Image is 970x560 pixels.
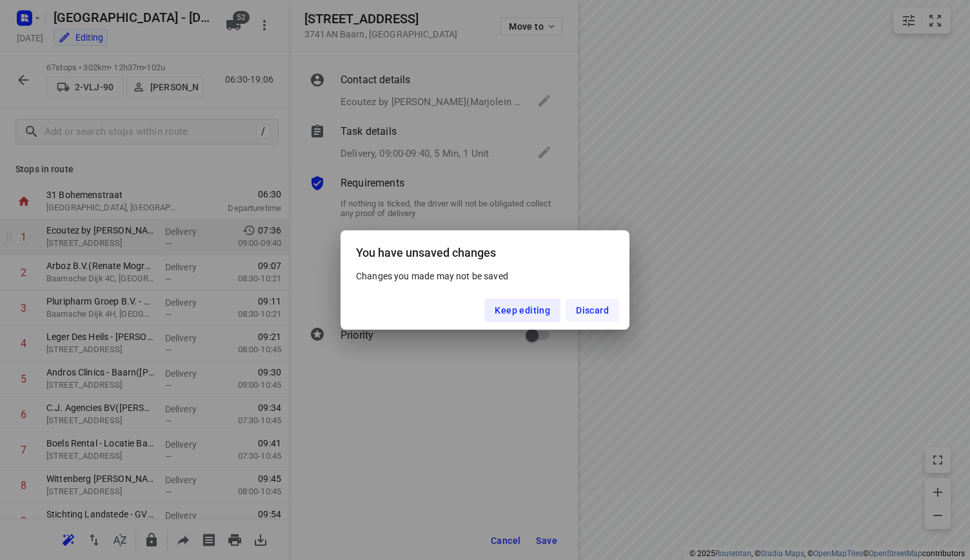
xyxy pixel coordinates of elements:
button: Discard [566,299,619,322]
button: Keep editing [484,299,560,322]
span: Discard [576,305,609,315]
div: You have unsaved changes [341,230,629,270]
span: Keep editing [495,305,550,315]
p: Changes you made may not be saved [356,270,614,283]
